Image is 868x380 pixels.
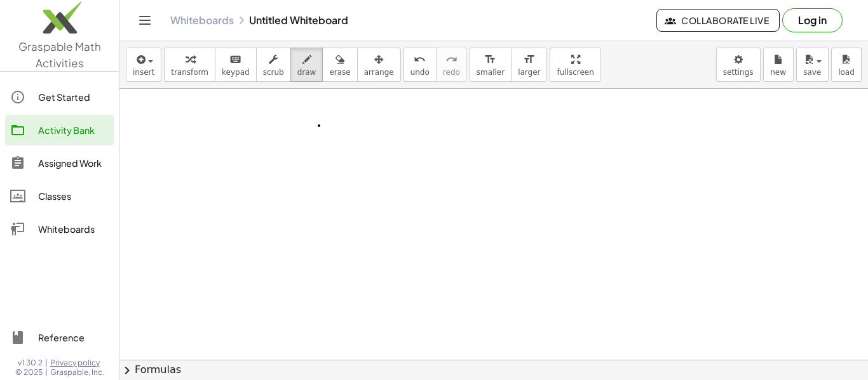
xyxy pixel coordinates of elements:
span: | [45,358,48,368]
button: new [763,48,794,82]
span: arrange [364,68,394,77]
button: draw [290,48,323,82]
button: transform [164,48,215,82]
button: Log in [782,8,843,32]
div: Get Started [38,89,109,105]
i: format_size [523,52,535,67]
div: Reference [38,330,109,345]
span: v1.30.2 [18,358,43,368]
i: redo [445,52,458,67]
span: undo [410,68,430,77]
a: Reference [5,322,114,353]
button: insert [126,48,161,82]
div: Whiteboards [38,221,109,237]
i: keyboard [229,52,241,67]
span: Graspable, Inc. [50,367,104,377]
a: Assigned Work [5,148,114,178]
a: Get Started [5,82,114,112]
div: Activity Bank [38,122,109,138]
a: Classes [5,181,114,211]
span: Graspable Math Activities [18,39,101,70]
span: save [803,68,821,77]
button: save [796,48,829,82]
button: erase [322,48,357,82]
button: settings [716,48,761,82]
button: format_sizesmaller [470,48,512,82]
span: chevron_right [119,363,135,378]
span: keypad [222,68,250,77]
button: chevron_rightFormulas [119,360,868,380]
button: scrub [256,48,291,82]
span: insert [133,68,154,77]
span: scrub [263,68,284,77]
button: undoundo [403,48,437,82]
div: Assigned Work [38,155,109,171]
div: Classes [38,188,109,204]
span: draw [297,68,316,77]
a: Whiteboards [5,214,114,244]
button: load [831,48,862,82]
i: undo [414,52,426,67]
span: settings [723,68,754,77]
span: | [45,367,48,377]
span: Collaborate Live [667,15,769,26]
span: load [838,68,855,77]
a: Whiteboards [170,14,234,27]
span: © 2025 [15,367,43,377]
span: larger [518,68,540,77]
button: keyboardkeypad [215,48,257,82]
i: format_size [484,52,496,67]
button: arrange [357,48,401,82]
button: format_sizelarger [511,48,547,82]
span: smaller [477,68,505,77]
button: Toggle navigation [135,10,155,30]
button: fullscreen [550,48,600,82]
span: new [770,68,786,77]
span: erase [329,68,350,77]
a: Privacy policy [50,358,104,368]
button: redoredo [436,48,467,82]
a: Activity Bank [5,115,114,145]
span: fullscreen [557,68,593,77]
span: transform [171,68,208,77]
span: redo [443,68,460,77]
button: Collaborate Live [656,9,780,32]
